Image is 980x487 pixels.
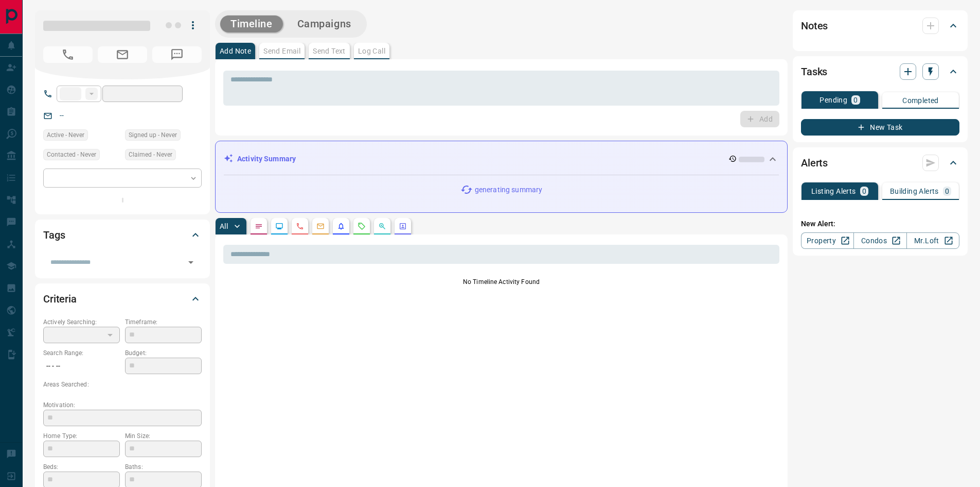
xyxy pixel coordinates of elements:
[287,15,362,32] button: Campaigns
[358,222,366,230] svg: Requests
[43,462,120,472] p: Beds:
[223,277,779,287] p: No Timeline Activity Found
[819,96,847,104] p: Pending
[224,149,779,169] div: Activity Summary
[43,223,202,247] div: Tags
[220,15,283,32] button: Timeline
[945,188,949,195] p: 0
[853,232,906,249] a: Condos
[220,47,251,55] p: Add Note
[125,317,202,327] p: Timeframe:
[801,150,959,175] div: Alerts
[60,111,64,120] a: --
[98,46,147,63] span: No Email
[129,149,172,160] span: Claimed - Never
[906,232,959,249] a: Mr.Loft
[378,222,386,230] svg: Opportunities
[801,63,827,80] h2: Tasks
[43,380,202,389] p: Areas Searched:
[43,291,77,307] h2: Criteria
[255,222,263,230] svg: Notes
[125,431,202,441] p: Min Size:
[43,358,120,375] p: -- - --
[275,222,283,230] svg: Lead Browsing Activity
[399,222,407,230] svg: Agent Actions
[184,255,198,270] button: Open
[801,18,828,34] h2: Notes
[43,317,120,327] p: Actively Searching:
[801,59,959,84] div: Tasks
[296,222,304,230] svg: Calls
[152,46,202,63] span: No Number
[125,348,202,358] p: Budget:
[316,222,325,230] svg: Emails
[811,188,856,195] p: Listing Alerts
[43,348,120,358] p: Search Range:
[890,188,939,195] p: Building Alerts
[43,46,93,63] span: No Number
[237,154,296,164] p: Activity Summary
[801,155,828,171] h2: Alerts
[220,223,228,230] p: All
[801,219,959,229] p: New Alert:
[43,431,120,441] p: Home Type:
[475,184,542,195] p: generating summary
[43,227,65,243] h2: Tags
[862,188,866,195] p: 0
[43,400,202,410] p: Motivation:
[129,130,177,140] span: Signed up - Never
[47,149,96,160] span: Contacted - Never
[125,462,202,472] p: Baths:
[43,287,202,311] div: Criteria
[801,13,959,38] div: Notes
[853,96,858,104] p: 0
[902,97,939,104] p: Completed
[801,232,854,249] a: Property
[47,130,84,140] span: Active - Never
[337,222,345,230] svg: Listing Alerts
[801,119,959,136] button: New Task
